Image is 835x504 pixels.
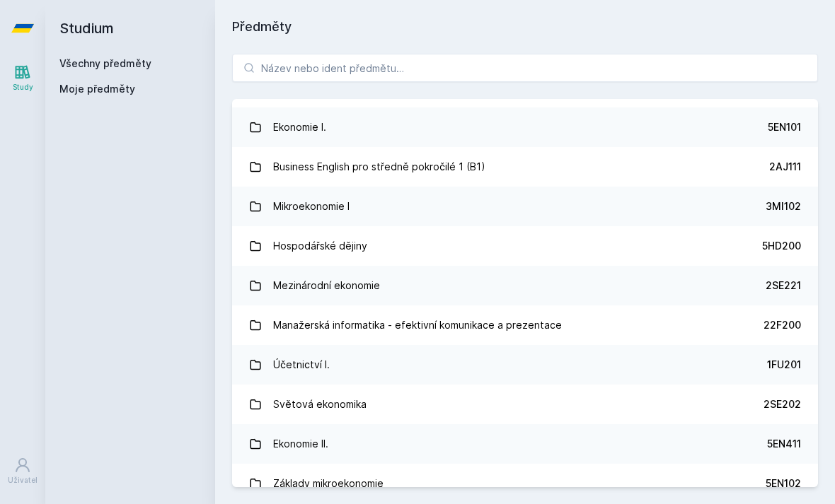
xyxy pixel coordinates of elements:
div: Business English pro středně pokročilé 1 (B1) [273,153,485,181]
a: Všechny předměty [59,57,151,69]
a: Světová ekonomika 2SE202 [232,385,818,424]
div: Uživatel [8,475,38,486]
a: Study [3,57,42,100]
div: 1FU201 [767,358,801,372]
div: 2SE221 [766,279,801,293]
a: Mezinárodní ekonomie 2SE221 [232,266,818,305]
div: 22F200 [764,318,801,332]
h1: Předměty [232,17,818,37]
div: 5EN102 [766,476,801,491]
div: 5EN101 [768,120,801,134]
a: Uživatel [3,450,42,493]
a: Hospodářské dějiny 5HD200 [232,226,818,266]
div: Mikroekonomie I [273,192,350,221]
div: 5EN411 [767,437,801,451]
div: Mezinárodní ekonomie [273,271,380,300]
input: Název nebo ident předmětu… [232,54,818,82]
div: Základy mikroekonomie [273,469,384,498]
div: 3MI102 [766,199,801,213]
div: Study [13,82,33,93]
a: Business English pro středně pokročilé 1 (B1) 2AJ111 [232,147,818,187]
span: Moje předměty [59,82,135,96]
a: Základy mikroekonomie 5EN102 [232,464,818,503]
a: Ekonomie I. 5EN101 [232,107,818,147]
a: Manažerská informatika - efektivní komunikace a prezentace 22F200 [232,305,818,345]
a: Mikroekonomie I 3MI102 [232,187,818,226]
a: Účetnictví I. 1FU201 [232,345,818,385]
div: 2SE202 [764,397,801,411]
div: Ekonomie II. [273,430,328,458]
div: Ekonomie I. [273,113,326,141]
div: Světová ekonomika [273,390,367,418]
div: Manažerská informatika - efektivní komunikace a prezentace [273,311,562,339]
div: Účetnictví I. [273,351,330,379]
a: Ekonomie II. 5EN411 [232,424,818,464]
div: Hospodářské dějiny [273,232,367,260]
div: 5HD200 [762,239,801,253]
div: 2AJ111 [769,160,801,174]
